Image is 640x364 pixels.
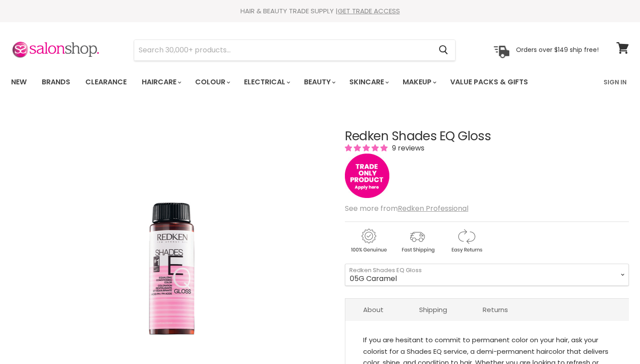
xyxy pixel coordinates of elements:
a: Makeup [396,73,442,91]
img: shipping.gif [394,227,441,254]
img: genuine.gif [345,227,392,254]
a: New [4,73,33,91]
a: Clearance [79,73,133,91]
a: Redken Professional [398,203,468,214]
a: Value Packs & Gifts [444,73,535,91]
input: Search [134,40,432,60]
img: tradeonly_small.jpg [345,154,389,198]
a: Colour [188,73,236,91]
img: returns.gif [443,227,490,254]
a: Sign In [598,73,632,91]
button: Search [432,40,455,60]
h1: Redken Shades EQ Gloss [345,130,629,143]
span: See more from [345,203,468,214]
span: 5.00 stars [345,143,389,153]
a: Brands [35,73,77,91]
a: GET TRADE ACCESS [338,6,400,16]
a: Haircare [135,73,187,91]
a: Returns [465,299,526,320]
a: About [345,299,401,320]
a: Shipping [401,299,465,320]
a: Beauty [297,73,341,91]
p: Orders over $149 ship free! [516,46,599,54]
span: 9 reviews [389,143,424,153]
ul: Main menu [4,69,567,95]
form: Product [134,40,456,61]
a: Skincare [343,73,394,91]
a: Electrical [237,73,296,91]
